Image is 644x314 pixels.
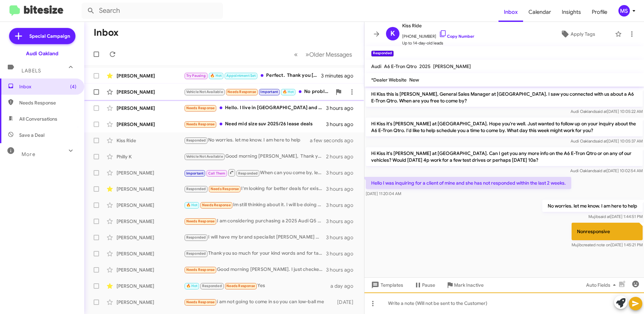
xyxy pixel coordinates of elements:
[184,266,326,274] div: Good morning [PERSON_NAME]. I just checked your used cars inventory but I couldn't see any q7 is ...
[318,137,359,144] div: a few seconds ago
[26,50,58,57] div: Audi Oakland
[326,121,359,128] div: 3 hours ago
[366,88,643,107] p: Hi Kiss this is [PERSON_NAME], General Sales Manager at [GEOGRAPHIC_DATA]. I saw you connected wi...
[117,250,184,257] div: [PERSON_NAME]
[586,279,618,291] span: Auto Fields
[366,191,401,196] span: [DATE] 11:20:04 AM
[419,63,430,69] span: 2025
[370,279,403,291] span: Templates
[294,50,298,59] span: «
[309,51,352,58] span: Older Messages
[390,28,395,39] span: K
[433,63,471,69] span: [PERSON_NAME]
[283,90,294,94] span: 🔥 Hot
[326,218,359,225] div: 3 hours ago
[184,250,326,257] div: Thank you so much for your kind words and for taking the time to share your feedback. I’m glad to...
[202,203,231,207] span: Needs Response
[117,186,184,192] div: [PERSON_NAME]
[117,137,184,144] div: Kiss Ride
[260,90,278,94] span: Important
[210,73,222,78] span: 🔥 Hot
[70,83,76,90] span: (4)
[186,106,215,110] span: Needs Response
[409,279,441,291] button: Pause
[186,171,204,176] span: Important
[581,279,624,291] button: Auto Fields
[117,266,184,273] div: [PERSON_NAME]
[117,89,184,95] div: [PERSON_NAME]
[570,168,643,173] span: Audi Oakland [DATE] 10:02:54 AM
[186,122,215,126] span: Needs Response
[321,72,359,79] div: 3 minutes ago
[301,48,356,61] button: Next
[184,104,326,112] div: Hello. I live in [GEOGRAPHIC_DATA] and have already let your guy know that it's out of my price r...
[366,147,643,166] p: Hi Kiss it's [PERSON_NAME] at [GEOGRAPHIC_DATA]. Can I get you any more info on the A6 E-Tron Qtr...
[409,77,419,83] span: New
[184,136,318,144] div: No worries. let me know. I am here to help
[184,298,334,306] div: i am not going to come in so you can low-ball me
[330,283,359,289] div: a day ago
[184,88,332,96] div: No problem
[371,77,407,83] span: *Dealer Website
[402,40,474,46] span: Up to 14-day-old leads
[588,214,643,219] span: Mujib [DATE] 1:44:51 PM
[498,2,523,22] span: Inbox
[571,28,595,40] span: Apply Tags
[441,279,489,291] button: Mark Inactive
[186,284,198,288] span: 🔥 Hot
[326,186,359,192] div: 3 hours ago
[186,219,215,223] span: Needs Response
[366,177,571,189] p: Hello I was inquiring for a client of mine and she has not responded within the last 2 weeks.
[556,2,586,22] a: Insights
[184,168,326,177] div: When can you come by, let me know. I will make sure my appraisal specialist is prepared for your ...
[184,233,326,241] div: I will have my brand specialist [PERSON_NAME] who has been in contact with you prepare the specs ...
[402,30,474,40] span: [PHONE_NUMBER]
[326,169,359,176] div: 3 hours ago
[186,235,206,240] span: Responded
[186,73,206,78] span: Try Pausing
[184,217,326,225] div: I am considering purchasing a 2025 Audi Q5 Premium Plus (white exterior, black interior). At this...
[82,3,223,19] input: Search
[186,154,223,159] span: Vehicle Not Available
[290,48,356,61] nav: Page navigation example
[523,2,556,22] a: Calendar
[184,153,326,160] div: Good morning [PERSON_NAME], Thank you for reaching out. No, unfortunately we do not have that veh...
[184,72,321,80] div: Perfect. Thank you [PERSON_NAME].
[364,279,409,291] button: Templates
[117,218,184,225] div: [PERSON_NAME]
[326,153,359,160] div: 2 hours ago
[22,151,35,157] span: More
[290,48,302,61] button: Previous
[371,51,394,57] small: Responded
[326,266,359,273] div: 3 hours ago
[422,279,435,291] span: Pause
[184,185,326,193] div: I'm looking for better deals for existing customers
[22,68,41,74] span: Labels
[94,27,119,38] h1: Inbox
[326,202,359,209] div: 3 hours ago
[572,223,643,240] p: Nonresponsive
[595,109,607,114] span: said at
[305,50,309,59] span: »
[439,34,474,39] a: Copy Number
[186,300,215,304] span: Needs Response
[19,83,76,90] span: Inbox
[402,22,474,30] span: Kiss Ride
[184,120,326,128] div: Need mid size suv 2025/26 lease deals
[582,242,611,247] span: created note on
[586,2,613,22] span: Profile
[326,250,359,257] div: 3 hours ago
[186,268,215,272] span: Needs Response
[184,201,326,209] div: Im still thinking about it. I will be doing some test drive on other car brand this weekend but i...
[117,234,184,241] div: [PERSON_NAME]
[19,99,76,106] span: Needs Response
[186,90,223,94] span: Vehicle Not Available
[186,187,206,191] span: Responded
[238,171,258,176] span: Responded
[29,33,70,39] span: Special Campaign
[186,203,198,207] span: 🔥 Hot
[454,279,484,291] span: Mark Inactive
[326,105,359,112] div: 3 hours ago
